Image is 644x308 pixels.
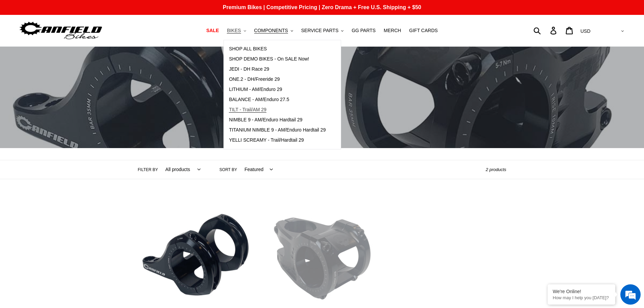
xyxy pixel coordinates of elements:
[224,64,331,74] a: JEDI - DH Race 29
[224,44,331,54] a: SHOP ALL BIKES
[229,107,266,113] span: TILT - Trail/AM 29
[224,105,331,115] a: TILT - Trail/AM 29
[19,20,103,41] img: Canfield Bikes
[224,125,331,135] a: TITANIUM NIMBLE 9 - AM/Enduro Hardtail 29
[229,127,326,133] span: TITANIUM NIMBLE 9 - AM/Enduro Hardtail 29
[229,66,269,72] span: JEDI - DH Race 29
[224,74,331,85] a: ONE.2 - DH/Freeride 29
[206,28,219,33] span: SALE
[3,185,129,208] textarea: Type your message and hit 'Enter'
[7,37,18,47] div: Navigation go back
[301,28,338,33] span: SERVICE PARTS
[229,87,282,92] span: LITHIUM - AM/Enduro 29
[229,137,304,143] span: YELLI SCREAMY - Trail/Hardtail 29
[553,289,610,294] div: We're Online!
[203,26,222,35] a: SALE
[223,26,249,35] button: BIKES
[254,28,288,33] span: COMPONENTS
[227,28,241,33] span: BIKES
[111,3,127,20] div: Minimize live chat window
[224,95,331,105] a: BALANCE - AM/Enduro 27.5
[224,115,331,125] a: NIMBLE 9 - AM/Enduro Hardtail 29
[138,167,158,173] label: Filter by
[409,28,438,33] span: GIFT CARDS
[224,85,331,95] a: LITHIUM - AM/Enduro 29
[22,34,39,51] img: d_696896380_company_1647369064580_696896380
[553,295,610,300] p: How may I help you today?
[224,135,331,145] a: YELLI SCREAMY - Trail/Hardtail 29
[352,28,376,33] span: GG PARTS
[251,26,296,35] button: COMPONENTS
[348,26,379,35] a: GG PARTS
[298,26,347,35] button: SERVICE PARTS
[219,167,237,173] label: Sort by
[229,97,289,102] span: BALANCE - AM/Enduro 27.5
[229,117,302,123] span: NIMBLE 9 - AM/Enduro Hardtail 29
[39,85,93,153] span: We're online!
[229,76,280,82] span: ONE.2 - DH/Freeride 29
[384,28,401,33] span: MERCH
[229,46,267,52] span: SHOP ALL BIKES
[229,56,309,62] span: SHOP DEMO BIKES - On SALE Now!
[486,167,506,172] span: 2 products
[45,38,124,47] div: Chat with us now
[380,26,404,35] a: MERCH
[406,26,441,35] a: GIFT CARDS
[224,54,331,64] a: SHOP DEMO BIKES - On SALE Now!
[537,23,554,38] input: Search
